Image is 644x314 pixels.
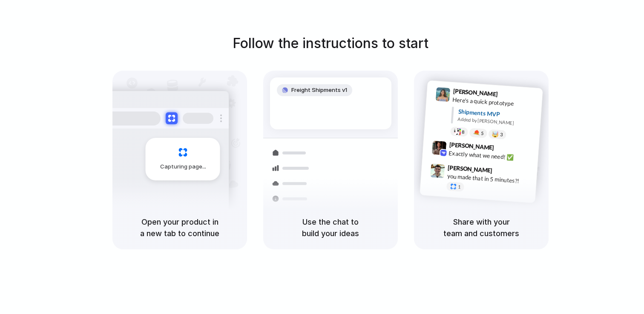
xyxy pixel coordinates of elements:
[447,171,532,186] div: you made that in 5 minutes?!
[291,86,347,94] span: Freight Shipments v1
[500,132,503,137] span: 3
[449,140,494,152] span: [PERSON_NAME]
[495,167,512,177] span: 9:47 AM
[481,131,484,136] span: 5
[273,216,388,239] h5: Use the chat to build your ideas
[448,148,534,163] div: Exactly what we need! ✅
[492,131,499,137] div: 🤯
[457,116,536,128] div: Added by [PERSON_NAME]
[458,185,461,189] span: 1
[497,144,514,154] span: 9:42 AM
[233,33,428,54] h1: Follow the instructions to start
[123,216,237,239] h5: Open your product in a new tab to continue
[500,91,518,101] span: 9:41 AM
[453,86,498,99] span: [PERSON_NAME]
[462,130,465,134] span: 8
[448,163,493,175] span: [PERSON_NAME]
[160,163,207,171] span: Capturing page
[424,216,538,239] h5: Share with your team and customers
[452,95,538,110] div: Here's a quick prototype
[458,107,537,121] div: Shipments MVP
